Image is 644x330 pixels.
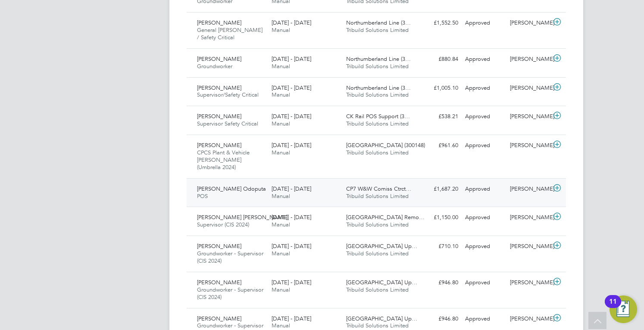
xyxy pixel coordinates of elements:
[346,91,409,98] span: Tribuild Solutions Limited
[197,214,288,221] span: [PERSON_NAME] [PERSON_NAME]
[272,185,311,192] span: [DATE] - [DATE]
[197,55,241,63] span: [PERSON_NAME]
[417,16,462,30] div: £1,552.50
[197,242,241,250] span: [PERSON_NAME]
[346,322,409,329] span: Tribuild Solutions Limited
[272,63,290,70] span: Manual
[272,26,290,34] span: Manual
[272,250,290,257] span: Manual
[346,221,409,228] span: Tribuild Solutions Limited
[417,81,462,95] div: £1,005.10
[272,322,290,329] span: Manual
[272,55,311,63] span: [DATE] - [DATE]
[346,149,409,156] span: Tribuild Solutions Limited
[197,26,263,41] span: General [PERSON_NAME] / Safety Critical
[609,302,617,313] div: 11
[272,149,290,156] span: Manual
[506,138,551,153] div: [PERSON_NAME]
[272,315,311,322] span: [DATE] - [DATE]
[346,19,411,26] span: Northumberland Line (3…
[417,138,462,153] div: £961.60
[272,141,311,149] span: [DATE] - [DATE]
[197,141,241,149] span: [PERSON_NAME]
[610,295,637,323] button: Open Resource Center, 11 new notifications
[346,250,409,257] span: Tribuild Solutions Limited
[272,279,311,286] span: [DATE] - [DATE]
[417,182,462,196] div: £1,687.20
[197,63,232,70] span: Groundworker
[417,52,462,66] div: £880.84
[197,315,241,322] span: [PERSON_NAME]
[346,315,417,322] span: [GEOGRAPHIC_DATA] Up…
[272,214,311,221] span: [DATE] - [DATE]
[506,312,551,326] div: [PERSON_NAME]
[462,52,506,66] div: Approved
[506,276,551,290] div: [PERSON_NAME]
[197,286,263,301] span: Groundworker - Supervisor (CIS 2024)
[346,141,425,149] span: [GEOGRAPHIC_DATA] (300148)
[272,286,290,293] span: Manual
[462,81,506,95] div: Approved
[462,182,506,196] div: Approved
[462,276,506,290] div: Approved
[346,214,425,221] span: [GEOGRAPHIC_DATA] Remo…
[272,221,290,228] span: Manual
[346,113,410,120] span: CK Rail POS Support (3…
[506,110,551,124] div: [PERSON_NAME]
[197,113,241,120] span: [PERSON_NAME]
[272,91,290,98] span: Manual
[346,120,409,127] span: Tribuild Solutions Limited
[417,276,462,290] div: £946.80
[197,149,250,171] span: CPCS Plant & Vehicle [PERSON_NAME] (Umbrella 2024)
[197,19,241,26] span: [PERSON_NAME]
[197,185,266,192] span: [PERSON_NAME] Odoputa
[462,110,506,124] div: Approved
[462,312,506,326] div: Approved
[346,84,411,91] span: Northumberland Line (3…
[346,26,409,34] span: Tribuild Solutions Limited
[506,16,551,30] div: [PERSON_NAME]
[346,63,409,70] span: Tribuild Solutions Limited
[346,55,411,63] span: Northumberland Line (3…
[197,250,263,264] span: Groundworker - Supervisor (CIS 2024)
[506,52,551,66] div: [PERSON_NAME]
[272,84,311,91] span: [DATE] - [DATE]
[346,286,409,293] span: Tribuild Solutions Limited
[417,312,462,326] div: £946.80
[272,192,290,200] span: Manual
[346,185,411,192] span: CP7 W&W Comiss Ctrct…
[197,120,258,127] span: Supervisor Safety Critical
[197,192,208,200] span: POS
[417,110,462,124] div: £538.21
[462,16,506,30] div: Approved
[197,221,249,228] span: Supervisor (CIS 2024)
[506,239,551,254] div: [PERSON_NAME]
[462,211,506,225] div: Approved
[346,279,417,286] span: [GEOGRAPHIC_DATA] Up…
[346,242,417,250] span: [GEOGRAPHIC_DATA] Up…
[462,239,506,254] div: Approved
[462,138,506,153] div: Approved
[197,84,241,91] span: [PERSON_NAME]
[197,91,259,98] span: Supervisor/Safety Critical
[197,279,241,286] span: [PERSON_NAME]
[272,120,290,127] span: Manual
[346,192,409,200] span: Tribuild Solutions Limited
[272,242,311,250] span: [DATE] - [DATE]
[272,19,311,26] span: [DATE] - [DATE]
[417,211,462,225] div: £1,150.00
[506,182,551,196] div: [PERSON_NAME]
[272,113,311,120] span: [DATE] - [DATE]
[417,239,462,254] div: £710.10
[506,81,551,95] div: [PERSON_NAME]
[506,211,551,225] div: [PERSON_NAME]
